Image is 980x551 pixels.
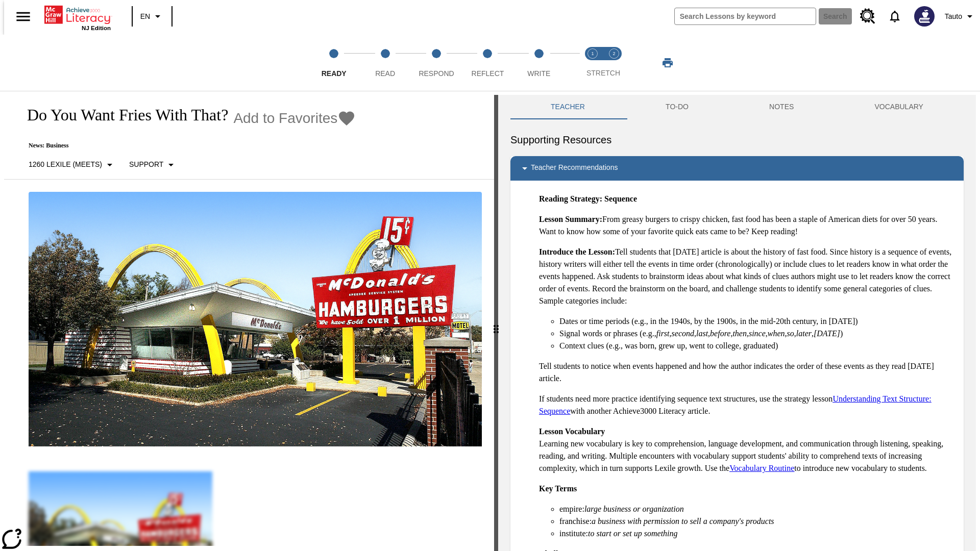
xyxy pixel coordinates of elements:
button: Language: EN, Select a language [136,7,168,26]
em: before [710,329,730,338]
button: Stretch Read step 1 of 2 [578,35,607,91]
em: later [796,329,812,338]
button: Teacher [510,95,625,119]
p: If students need more practice identifying sequence text structures, use the strategy lesson with... [539,393,955,417]
p: Teacher Recommendations [531,162,618,174]
span: STRETCH [586,69,620,77]
text: 2 [612,51,615,56]
li: Dates or time periods (e.g., in the 1940s, by the 1900s, in the mid-20th century, in [DATE]) [559,315,955,328]
text: 1 [591,51,594,56]
em: last [696,329,708,338]
span: Write [527,69,550,78]
p: News: Business [16,142,356,149]
button: Print [651,54,684,72]
strong: Key Terms [539,484,577,493]
li: Context clues (e.g., was born, grew up, went to college, graduated) [559,340,955,352]
strong: Introduce the Lesson: [539,247,615,256]
button: Add to Favorites - Do You Want Fries With That? [233,109,356,127]
button: Select Lexile, 1260 Lexile (Meets) [24,156,120,174]
input: search field [675,8,816,24]
span: NJ Edition [82,25,111,31]
span: Add to Favorites [233,110,337,127]
button: VOCABULARY [834,95,964,119]
button: Open side menu [8,2,38,32]
li: franchise: [559,515,955,528]
li: Signal words or phrases (e.g., , , , , , , , , , ) [559,328,955,340]
span: EN [140,11,150,22]
em: to start or set up something [588,529,678,538]
p: 1260 Lexile (Meets) [29,159,102,170]
span: Ready [322,69,347,78]
div: Teacher Recommendations [510,156,964,181]
strong: Reading Strategy: [539,194,602,203]
p: Tell students that [DATE] article is about the history of fast food. Since history is a sequence ... [539,246,955,307]
div: Press Enter or Spacebar and then press right and left arrow keys to move the slider [494,95,498,551]
div: activity [498,95,976,551]
h1: Do You Want Fries With That? [16,106,228,124]
em: then [732,329,747,338]
div: reading [4,95,494,546]
em: when [768,329,785,338]
a: Notifications [881,3,908,30]
h6: Supporting Resources [510,132,964,148]
span: Reflect [472,69,504,78]
img: Avatar [914,6,935,27]
button: Respond step 3 of 5 [407,35,466,91]
p: From greasy burgers to crispy chicken, fast food has been a staple of American diets for over 50 ... [539,213,955,238]
em: a business with permission to sell a company's products [592,517,774,525]
a: Vocabulary Routine [729,464,794,472]
em: so [787,329,794,338]
p: Support [129,159,163,170]
button: Write step 5 of 5 [509,35,569,91]
strong: Lesson Summary: [539,215,602,223]
p: Learning new vocabulary is key to comprehension, language development, and communication through ... [539,425,955,474]
span: Tauto [945,11,962,22]
p: Tell students to notice when events happened and how the author indicates the order of these even... [539,360,955,385]
img: One of the first McDonald's stores, with the iconic red sign and golden arches. [29,192,482,447]
a: Resource Center, Will open in new tab [854,3,881,30]
button: Profile/Settings [941,7,980,26]
em: first [656,329,670,338]
a: Understanding Text Structure: Sequence [539,394,932,415]
em: large business or organization [584,505,684,513]
div: Home [44,4,111,31]
li: empire: [559,503,955,515]
div: Instructional Panel Tabs [510,95,964,119]
span: Respond [419,69,454,78]
em: second [672,329,694,338]
li: institute: [559,528,955,540]
button: Read step 2 of 5 [355,35,414,91]
button: NOTES [729,95,834,119]
strong: Sequence [604,194,637,203]
button: Reflect step 4 of 5 [458,35,517,91]
button: Stretch Respond step 2 of 2 [599,35,629,91]
button: Scaffolds, Support [125,156,181,174]
span: Read [375,69,395,78]
button: TO-DO [625,95,729,119]
em: since [749,329,766,338]
button: Ready step 1 of 5 [304,35,363,91]
button: Select a new avatar [908,3,941,30]
strong: Lesson Vocabulary [539,427,605,436]
em: [DATE] [814,329,840,338]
